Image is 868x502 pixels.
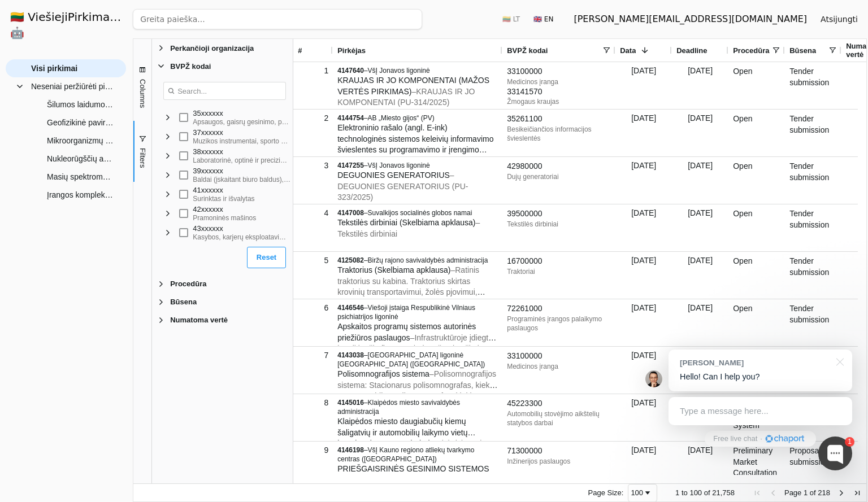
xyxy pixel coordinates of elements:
[337,208,498,217] div: –
[845,437,854,447] div: 1
[133,9,422,29] input: Greita paieška...
[368,256,488,264] span: Biržų rajono savivaldybės administracija
[760,434,762,444] div: ·
[337,256,364,264] span: 4125082
[193,205,288,213] div: 42xxxxxx
[337,66,498,75] div: –
[193,167,304,175] div: 39xxxxxx
[337,351,364,359] span: 4143038
[672,110,728,156] div: [DATE]
[785,252,841,299] div: Tender submission
[507,172,611,181] div: Dujų generatoriai
[811,9,867,29] button: Atsijungti
[298,252,328,269] div: 5
[507,220,611,229] div: Tekstilės dirbiniai
[785,442,841,488] div: Proposal submission
[368,209,472,217] span: Suvalkijos socialinės globos namai
[676,46,707,55] span: Deadline
[368,161,430,169] span: VšĮ Jonavos ligoninė
[337,322,476,342] span: Apskaitos programų sistemos autorinės priežiūros paslaugos
[337,417,475,448] span: Klaipėdos miesto daugiabučių kiemų šaligatvių ir automobilių laikymo vietų įrengimo ir remonto da...
[337,399,364,407] span: 4145016
[615,110,672,156] div: [DATE]
[615,442,672,488] div: [DATE]
[337,256,498,265] div: –
[728,442,785,488] div: Preliminary Market Consultation
[615,252,672,299] div: [DATE]
[680,357,830,368] div: [PERSON_NAME]
[193,233,290,242] div: Kasybos, karjerų eksploatavimo ir statybos mašinos bei įrenginiai
[298,205,328,221] div: 4
[193,117,290,126] div: Apsaugos, gaisrų gesinimo, policijos ir gynybos įrenginiai
[620,46,636,55] span: Data
[337,369,429,378] span: Polisomnografijos sistema
[785,62,841,109] div: Tender submission
[753,488,762,497] div: First Page
[672,347,728,394] div: [DATE]
[615,157,672,204] div: [DATE]
[47,96,115,113] span: Šilumos laidumo matavimo prietaisas
[47,132,115,149] span: Mikroorganizmų biomasės apskaitos sistema (supaprastintas atviras konkursas)
[113,10,131,24] strong: .AI
[507,208,611,220] div: 39500000
[507,398,611,409] div: 45223300
[728,394,785,441] div: Dynamic Purchasing System
[170,44,254,53] span: Perkančioji organizacija
[785,299,841,346] div: Tender submission
[728,347,785,394] div: Open
[507,351,611,362] div: 33100000
[193,109,304,117] div: 35xxxxxx
[574,12,807,26] div: [PERSON_NAME][EMAIL_ADDRESS][DOMAIN_NAME]
[47,168,115,185] span: Masių spektrometro su instaliavimu pirkimas
[507,303,611,315] div: 72261000
[193,156,290,165] div: Laboratorinė, optinė ir precizinė įranga (išskyrus akinius)
[628,484,657,502] div: Page Size
[47,186,115,203] span: Įrangos komplektas miško ekosistemų ekofiziologinei būklei stebėti
[615,347,672,394] div: [DATE]
[193,186,288,194] div: 41xxxxxx
[47,114,115,131] span: Geofizikinė paviršinio žemės sluoksnio analizės sistema
[247,247,286,268] button: Reset
[298,110,328,126] div: 2
[785,347,841,394] div: Tender submission
[298,347,328,364] div: 7
[672,157,728,204] div: [DATE]
[705,431,815,447] a: Free live chat·
[337,304,364,312] span: 4146546
[337,351,485,368] span: [GEOGRAPHIC_DATA] ligoninė [GEOGRAPHIC_DATA] ([GEOGRAPHIC_DATA])
[298,158,328,174] div: 3
[193,194,275,203] div: Surinktas ir išvalytas
[337,303,498,321] div: –
[337,399,460,416] span: Klaipėdos miesto savivaldybės administracija
[337,304,475,321] span: Viešoji įstaiga Respublikinė Vilniaus psichiatrijos ligoninė
[713,434,757,444] span: Free live chat
[31,60,77,77] span: Visi pirkimai
[615,62,672,109] div: [DATE]
[337,161,498,170] div: –
[337,46,366,55] span: Pirkėjas
[507,77,611,86] div: Medicinos įranga
[337,67,364,75] span: 4147640
[615,394,672,441] div: [DATE]
[337,446,364,454] span: 4146198
[193,175,290,184] div: Baldai (įskaitant biuro baldus), dekoratyviniai patalpų objektai, buitiniai prietaisai (išskyrus ...
[298,300,328,316] div: 6
[47,150,115,167] span: Nukleorūgščių analizės sistema (PTC). [PERSON_NAME] konsultacija
[170,298,197,306] span: Būsena
[785,394,841,441] div: Established
[728,204,785,251] div: Open
[337,161,364,169] span: 4147255
[507,161,611,172] div: 42980000
[193,128,304,137] div: 37xxxxxx
[337,171,468,202] span: – DEGUONIES GENERATORIUS (PU-323/2025)
[769,488,778,497] div: Previous Page
[507,267,611,276] div: Traktoriai
[368,114,435,122] span: AB „Miesto gijos“ (PV)
[728,110,785,156] div: Open
[645,370,662,387] img: Jonas
[337,464,497,495] span: PRIEŠGAISRINĖS GESINIMO SISTEMOS PROJEKTAVIMO IR PROJEKTO VYKDYMO PRIEŽIŪROS PASLAUGOS
[507,46,548,55] span: BVPŽ kodai
[298,63,328,79] div: 1
[680,371,841,383] p: Hello! Can I help you?
[507,362,611,371] div: Medicinos įranga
